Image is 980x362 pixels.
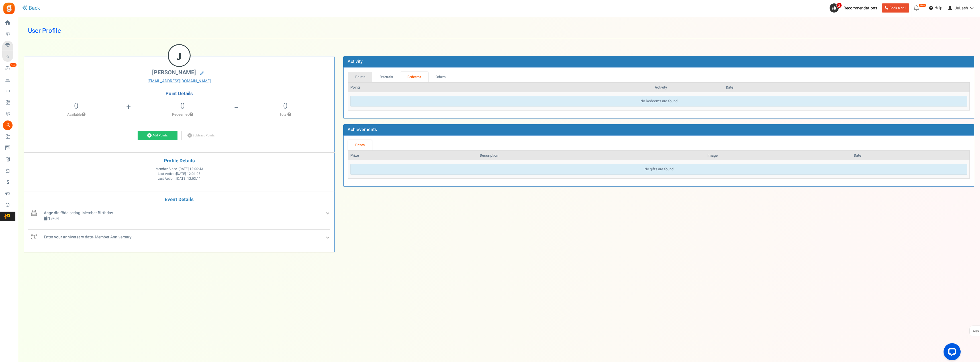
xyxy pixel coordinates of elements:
[158,176,201,181] span: Last Action :
[44,234,132,240] span: - Member Anniversary
[169,45,190,67] figcaption: J
[348,58,363,65] b: Activity
[189,113,193,116] button: ?
[287,113,291,116] button: ?
[176,176,201,181] span: [DATE] 12:03:11
[927,3,945,13] a: Help
[28,158,330,164] h4: Profile Details
[132,112,234,117] p: Redeemed
[348,83,652,93] th: Points
[652,83,724,93] th: Activity
[844,5,877,11] span: Recommendations
[9,63,17,67] em: New
[477,151,705,161] th: Description
[283,102,287,110] h5: 0
[919,3,926,7] em: New
[176,171,201,176] span: [DATE] 12:01:05
[348,151,477,161] th: Prize
[830,3,879,13] a: 3 Recommendations
[181,131,221,140] a: Subtract Points
[180,102,185,110] h5: 0
[3,2,15,15] img: Gratisfaction
[158,171,201,176] span: Last Active :
[138,131,177,140] a: Add Points
[28,23,970,39] h1: User Profile
[44,210,80,216] b: Ange din födelsedag
[28,78,330,84] a: [EMAIL_ADDRESS][DOMAIN_NAME]
[44,210,113,216] span: - Member Birthday
[400,72,428,82] a: Redeems
[955,5,968,11] span: JuLash
[48,216,59,222] span: 19/04
[933,5,942,11] span: Help
[724,83,969,93] th: Date
[348,140,372,150] a: Prizes
[348,126,377,133] b: Achievements
[239,112,332,117] p: Total
[44,234,93,240] b: Enter your anniversary date
[350,164,967,175] div: No gifts are found
[24,91,334,96] h4: Point Details
[971,326,979,337] span: FAQs
[836,3,842,8] span: 3
[156,167,203,171] span: Member Since :
[372,72,400,82] a: Referrals
[179,167,203,171] span: [DATE] 12:00:43
[27,112,126,117] p: Available
[428,72,453,82] a: Others
[82,113,85,116] button: ?
[882,3,909,13] a: Book a call
[705,151,851,161] th: Image
[348,72,372,82] a: Points
[2,64,15,73] a: New
[28,197,330,203] h4: Event Details
[152,68,196,77] span: [PERSON_NAME]
[852,151,969,161] th: Date
[74,100,78,112] span: 0
[350,96,967,107] div: No Redeems are found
